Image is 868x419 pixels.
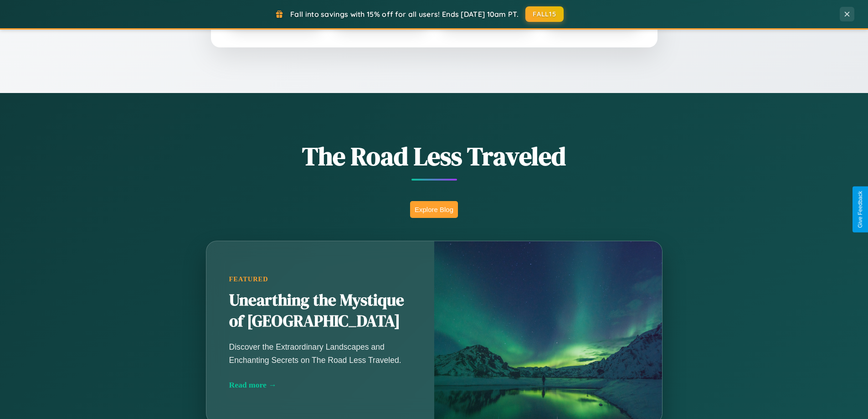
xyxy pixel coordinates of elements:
div: Featured [229,275,411,283]
div: Give Feedback [857,191,863,228]
span: Fall into savings with 15% off for all users! Ends [DATE] 10am PT. [290,10,519,19]
div: Read more → [229,380,411,390]
h2: Unearthing the Mystique of [GEOGRAPHIC_DATA] [229,290,411,332]
button: FALL15 [525,6,564,22]
button: Explore Blog [410,201,458,218]
h1: The Road Less Traveled [161,139,708,174]
p: Discover the Extraordinary Landscapes and Enchanting Secrets on The Road Less Traveled. [229,341,411,366]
